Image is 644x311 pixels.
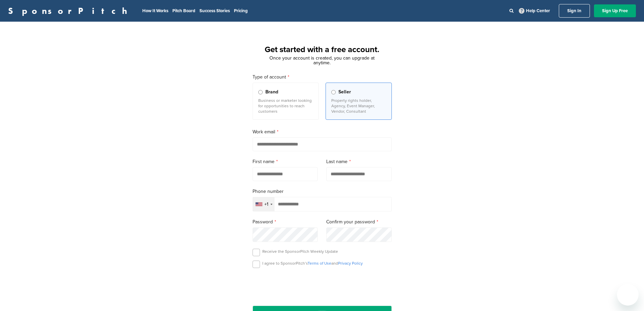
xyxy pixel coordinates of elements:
input: Brand Business or marketer looking for opportunities to reach customers [258,90,263,94]
p: Property rights holder, Agency, Event Manager, Vendor, Consultant [331,98,386,114]
iframe: Button to launch messaging window [617,284,639,306]
label: Phone number [253,188,392,195]
span: Once your account is created, you can upgrade at anytime. [269,55,375,66]
label: Password [253,218,318,226]
label: Type of account [253,73,392,81]
span: Brand [265,88,278,96]
h1: Get started with a free account. [244,44,400,56]
a: Pricing [234,8,248,14]
a: Privacy Policy [338,261,363,266]
a: SponsorPitch [8,6,132,15]
span: Seller [338,88,351,96]
a: Success Stories [199,8,230,14]
p: I agree to SponsorPitch’s and [262,261,363,266]
input: Seller Property rights holder, Agency, Event Manager, Vendor, Consultant [331,90,336,94]
label: Last name [326,158,392,165]
a: Pitch Board [172,8,195,14]
a: Terms of Use [308,261,331,266]
label: Confirm your password [326,218,392,226]
a: Sign Up Free [594,4,636,17]
div: +1 [264,202,268,207]
a: Sign In [559,4,590,18]
a: How It Works [142,8,168,14]
label: First name [253,158,318,165]
iframe: reCAPTCHA [284,276,361,296]
p: Business or marketer looking for opportunities to reach customers [258,98,313,114]
a: Help Center [518,7,551,15]
div: Selected country [253,197,275,211]
label: Work email [253,128,392,136]
p: Receive the SponsorPitch Weekly Update [262,249,338,254]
